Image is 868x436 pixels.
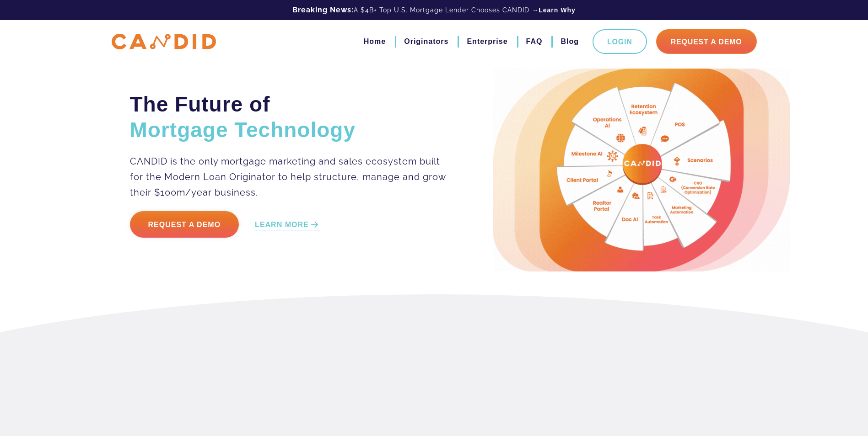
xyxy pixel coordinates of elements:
span: Mortgage Technology [130,118,356,142]
a: Enterprise [467,34,507,49]
a: Home [364,34,386,49]
a: Login [593,29,647,54]
a: Request A Demo [656,29,757,54]
p: CANDID is the only mortgage marketing and sales ecosystem built for the Modern Loan Originator to... [130,154,447,200]
a: Request a Demo [130,211,239,238]
img: CANDID APP [112,34,216,50]
img: Candid Hero Image [493,69,790,271]
a: Blog [561,34,579,49]
a: LEARN MORE [255,220,320,230]
a: Learn Why [539,5,576,15]
a: FAQ [526,34,543,49]
b: Breaking News: [292,5,354,14]
a: Originators [404,34,448,49]
h2: The Future of [130,91,447,143]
